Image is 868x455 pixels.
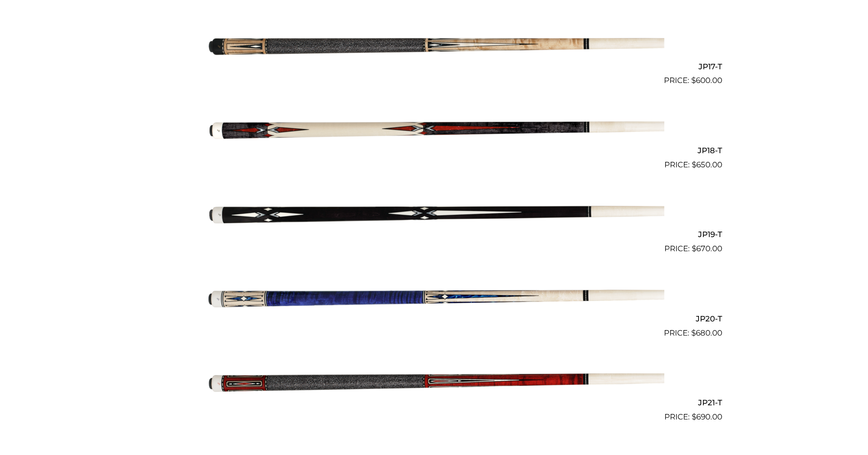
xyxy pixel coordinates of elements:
[146,90,722,171] a: JP18-T $650.00
[146,394,722,411] h2: JP21-T
[204,6,664,83] img: JP17-T
[146,142,722,159] h2: JP18-T
[146,226,722,243] h2: JP19-T
[692,244,722,253] bdi: 670.00
[692,412,722,421] bdi: 690.00
[204,90,664,167] img: JP18-T
[146,259,722,339] a: JP20-T $680.00
[692,244,696,253] span: $
[146,343,722,423] a: JP21-T $690.00
[692,160,722,169] bdi: 650.00
[204,343,664,419] img: JP21-T
[204,259,664,335] img: JP20-T
[691,76,696,85] span: $
[146,6,722,87] a: JP17-T $600.00
[692,412,696,421] span: $
[146,310,722,327] h2: JP20-T
[146,175,722,255] a: JP19-T $670.00
[691,76,722,85] bdi: 600.00
[204,175,664,251] img: JP19-T
[146,58,722,75] h2: JP17-T
[691,328,696,337] span: $
[692,160,696,169] span: $
[691,328,722,337] bdi: 680.00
